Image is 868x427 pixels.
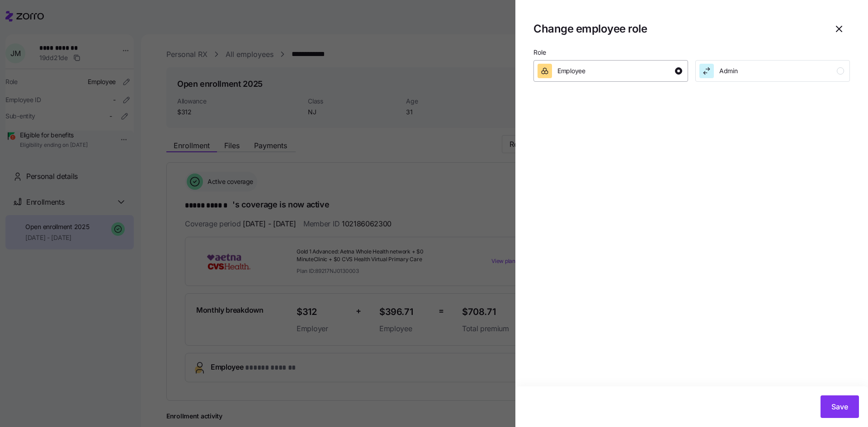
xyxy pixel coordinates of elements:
button: Save [821,395,859,418]
h1: Change employee role [533,22,821,36]
span: Admin [719,66,738,75]
span: Save [831,401,848,412]
p: Role [533,49,850,60]
span: Employee [557,66,585,75]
